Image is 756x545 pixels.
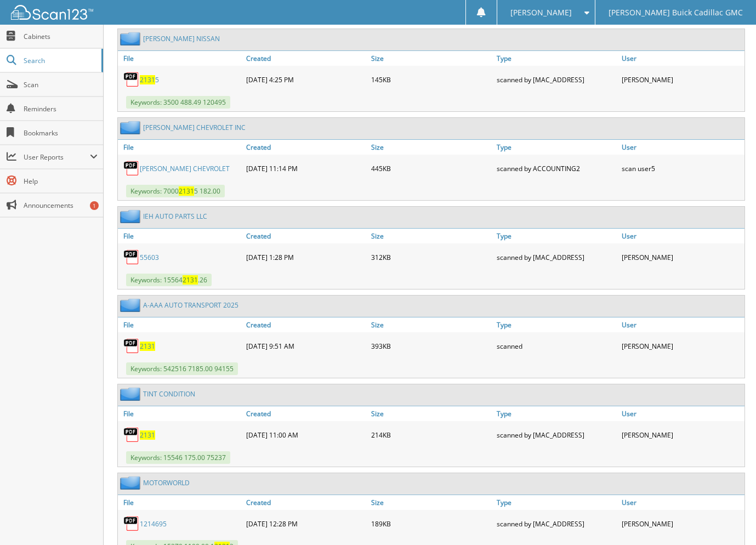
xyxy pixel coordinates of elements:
[11,5,93,20] img: scan123-logo-white.svg
[368,495,494,510] a: Size
[494,69,619,90] div: scanned by [MAC_ADDRESS]
[24,152,90,162] span: User Reports
[619,406,744,421] a: User
[143,300,238,310] a: A-AAA AUTO TRANSPORT 2025
[24,80,98,89] span: Scan
[140,342,155,351] a: 2131
[140,75,159,84] a: 21315
[140,75,155,84] span: 2131
[120,298,143,312] img: folder2.png
[140,519,167,529] a: 1214695
[243,69,369,90] div: [DATE] 4:25 PM
[368,157,494,179] div: 445KB
[179,186,194,196] span: 2131
[120,32,143,46] img: folder2.png
[243,495,369,510] a: Created
[123,249,140,265] img: PDF.png
[24,201,98,210] span: Announcements
[368,51,494,66] a: Size
[494,229,619,243] a: Type
[619,335,744,357] div: [PERSON_NAME]
[243,157,369,179] div: [DATE] 11:14 PM
[24,56,96,65] span: Search
[243,424,369,446] div: [DATE] 11:00 AM
[118,140,243,155] a: File
[118,229,243,243] a: File
[619,317,744,332] a: User
[118,51,243,66] a: File
[126,362,238,375] span: Keywords: 542516 7185.00 94155
[243,335,369,357] div: [DATE] 9:51 AM
[510,9,572,16] span: [PERSON_NAME]
[140,164,230,173] a: [PERSON_NAME] CHEVROLET
[243,406,369,421] a: Created
[243,140,369,155] a: Created
[368,140,494,155] a: Size
[619,69,744,90] div: [PERSON_NAME]
[24,104,98,113] span: Reminders
[368,335,494,357] div: 393KB
[368,317,494,332] a: Size
[243,229,369,243] a: Created
[140,253,159,262] a: 55603
[183,275,198,285] span: 2131
[619,513,744,535] div: [PERSON_NAME]
[243,513,369,535] div: [DATE] 12:28 PM
[243,246,369,268] div: [DATE] 1:28 PM
[619,51,744,66] a: User
[494,246,619,268] div: scanned by [MAC_ADDRESS]
[494,406,619,421] a: Type
[368,406,494,421] a: Size
[494,157,619,179] div: scanned by ACCOUNTING2
[120,476,143,490] img: folder2.png
[24,128,98,138] span: Bookmarks
[368,513,494,535] div: 189KB
[619,424,744,446] div: [PERSON_NAME]
[368,229,494,243] a: Size
[143,123,246,132] a: [PERSON_NAME] CHEVROLET INC
[120,121,143,134] img: folder2.png
[126,185,225,197] span: Keywords: 7000 5 182.00
[619,246,744,268] div: [PERSON_NAME]
[120,387,143,401] img: folder2.png
[143,389,195,399] a: TINT CONDITION
[24,32,98,41] span: Cabinets
[494,140,619,155] a: Type
[368,424,494,446] div: 214KB
[494,495,619,510] a: Type
[619,229,744,243] a: User
[140,430,155,440] a: 2131
[123,160,140,177] img: PDF.png
[368,246,494,268] div: 312KB
[243,317,369,332] a: Created
[619,140,744,155] a: User
[126,96,230,109] span: Keywords: 3500 488.49 120495
[494,51,619,66] a: Type
[494,513,619,535] div: scanned by [MAC_ADDRESS]
[619,157,744,179] div: scan user5
[126,274,212,286] span: Keywords: 15564 .26
[90,201,99,210] div: 1
[143,34,220,43] a: [PERSON_NAME] NISSAN
[619,495,744,510] a: User
[243,51,369,66] a: Created
[24,177,98,186] span: Help
[609,9,743,16] span: [PERSON_NAME] Buick Cadillac GMC
[118,406,243,421] a: File
[120,209,143,223] img: folder2.png
[118,495,243,510] a: File
[143,478,190,487] a: MOTORWORLD
[123,71,140,88] img: PDF.png
[494,424,619,446] div: scanned by [MAC_ADDRESS]
[123,515,140,532] img: PDF.png
[126,451,230,464] span: Keywords: 15546 175.00 75237
[368,69,494,90] div: 145KB
[143,212,207,221] a: IEH AUTO PARTS LLC
[494,335,619,357] div: scanned
[123,338,140,354] img: PDF.png
[118,317,243,332] a: File
[494,317,619,332] a: Type
[123,427,140,443] img: PDF.png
